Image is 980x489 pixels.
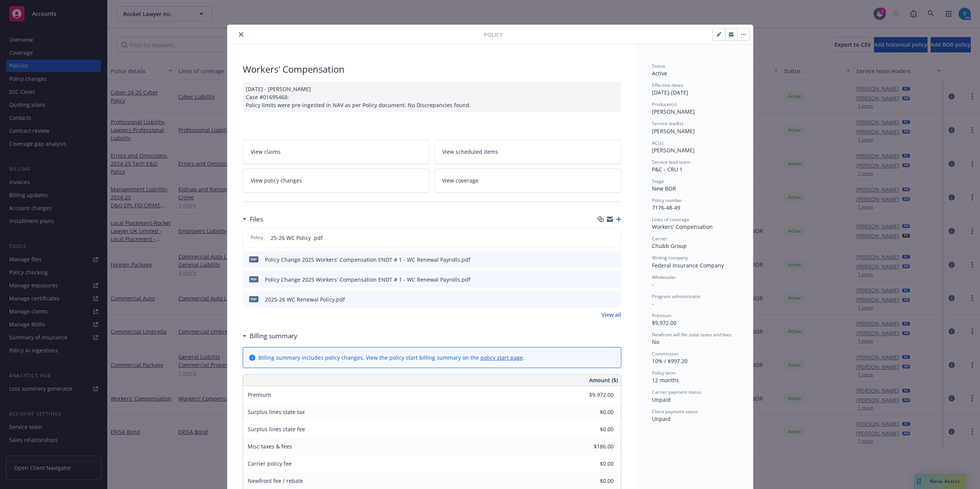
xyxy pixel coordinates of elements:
[251,176,302,184] span: View policy changes
[265,256,470,264] div: Policy Change 2025 Workers' Compensation ENDT # 1 - WC Renewal Payrolls.pdf
[434,140,621,164] a: View scheduled items
[248,443,292,450] span: Misc taxes & fees
[611,275,618,284] button: preview file
[599,295,605,303] button: download file
[652,370,676,376] span: Policy term
[258,354,524,362] div: Billing summary includes policy changes. View the policy start billing summary on the .
[243,331,297,341] div: Billing summary
[652,254,688,261] span: Writing company
[250,214,263,224] h3: Files
[652,185,676,192] span: New BOR
[652,127,695,135] span: [PERSON_NAME]
[652,415,671,422] span: Unpaid
[652,300,654,307] span: -
[652,223,738,231] div: Workers' Compensation
[249,234,265,241] span: Policy
[249,276,258,282] span: pdf
[265,295,345,303] div: 2025-26 WC Renewal Policy.pdf
[652,389,701,395] span: Carrier payment status
[442,148,498,156] span: View scheduled items
[652,262,724,269] span: Federal Insurance Company
[652,319,676,326] span: $9,972.00
[652,216,689,223] span: Lines of coverage
[652,408,698,415] span: Client payment status
[652,293,701,300] span: Program administrator
[652,120,683,127] span: Service lead(s)
[611,256,618,264] button: preview file
[652,350,678,357] span: Commission
[652,312,671,319] span: Premium
[652,166,683,173] span: P&C - CRU 1
[652,159,690,165] span: Service lead team
[243,82,621,112] div: [DATE] - [PERSON_NAME] Case #01695468: Policy limits were pre-ingested in NAV as per Policy docum...
[599,234,605,242] button: download file
[251,148,281,156] span: View claims
[265,275,470,284] div: Policy Change 2025 Workers' Compensation ENDT # 1 - WC Renewal Payrolls.pdf
[484,31,503,39] span: Policy
[652,281,654,288] span: -
[568,458,618,469] input: 0.00
[249,296,258,302] span: pdf
[599,256,605,264] button: download file
[568,389,618,401] input: 0.00
[652,63,665,69] span: Status
[568,424,618,435] input: 0.00
[599,275,605,284] button: download file
[237,30,246,39] button: close
[652,242,687,249] span: Chubb Group
[568,475,618,487] input: 0.00
[243,214,263,224] div: Files
[243,168,430,192] a: View policy changes
[652,197,682,204] span: Policy number
[652,70,667,77] span: Active
[652,377,679,384] span: 12 months
[271,234,323,242] span: 25-26 WC Policy .pdf
[652,357,688,365] span: 10% / $997.20
[434,168,621,192] a: View coverage
[652,147,695,154] span: [PERSON_NAME]
[568,406,618,418] input: 0.00
[611,234,618,242] button: preview file
[480,354,523,361] a: policy start page
[652,178,664,184] span: Stage
[652,140,663,146] span: AC(s)
[652,235,667,242] span: Carrier
[652,338,659,346] span: No
[243,140,430,164] a: View claims
[249,256,258,262] span: pdf
[248,391,271,398] span: Premium
[652,396,671,403] span: Unpaid
[652,82,738,96] div: [DATE] - [DATE]
[652,274,676,280] span: Wholesaler
[442,176,479,184] span: View coverage
[248,460,292,467] span: Carrier policy fee
[611,295,618,303] button: preview file
[248,477,303,484] span: Newfront fee / rebate
[568,441,618,452] input: 0.00
[248,425,305,433] span: Surplus lines state fee
[243,63,621,76] div: Workers' Compensation
[652,82,683,88] span: Effective dates
[601,311,621,319] a: View all
[652,331,732,338] span: Newfront will file state taxes and fees
[250,331,297,341] h3: Billing summary
[248,408,305,416] span: Surplus lines state tax
[589,376,618,384] span: Amount ($)
[652,108,695,115] span: [PERSON_NAME]
[652,204,680,211] span: 7176-48-49
[652,101,677,108] span: Producer(s)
